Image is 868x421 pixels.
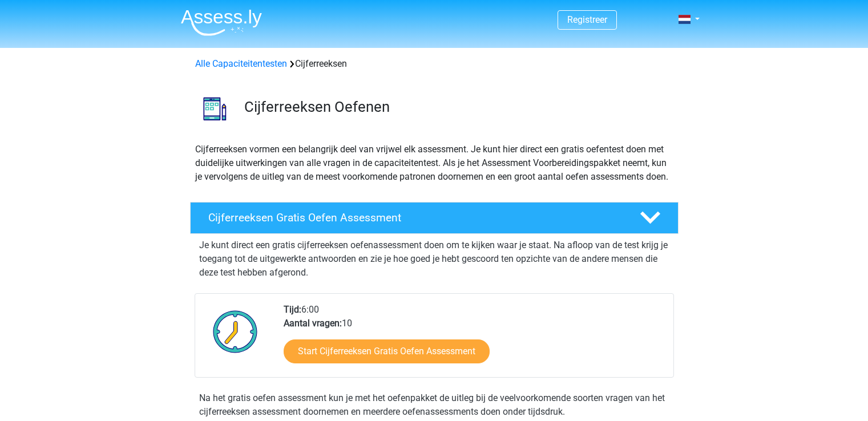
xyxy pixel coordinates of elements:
[284,318,342,329] b: Aantal vragen:
[191,84,239,133] img: cijferreeksen
[199,238,669,280] p: Je kunt direct een gratis cijferreeksen oefenassessment doen om te kijken waar je staat. Na afloo...
[185,202,683,234] a: Cijferreeksen Gratis Oefen Assessment
[195,58,287,69] a: Alle Capaciteitentesten
[284,339,490,363] a: Start Cijferreeksen Gratis Oefen Assessment
[207,303,264,360] img: Klok
[195,143,673,184] p: Cijferreeksen vormen een belangrijk deel van vrijwel elk assessment. Je kunt hier direct een grat...
[208,211,621,224] h4: Cijferreeksen Gratis Oefen Assessment
[181,9,262,36] img: Assessly
[195,391,674,419] div: Na het gratis oefen assessment kun je met het oefenpakket de uitleg bij de veelvoorkomende soorte...
[191,57,678,71] div: Cijferreeksen
[567,14,607,25] a: Registreer
[275,303,673,377] div: 6:00 10
[284,304,301,315] b: Tijd:
[244,98,669,116] h3: Cijferreeksen Oefenen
